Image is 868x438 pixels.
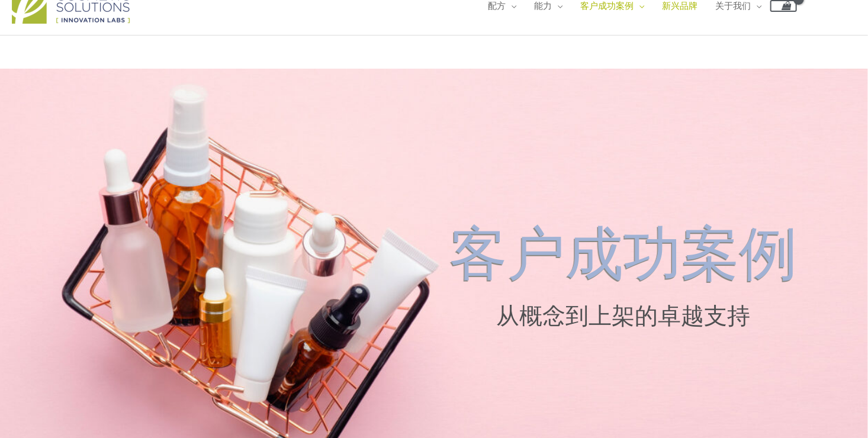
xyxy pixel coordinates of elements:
h2: 客户成功案例 [449,218,798,288]
h2: 从概念到上架的卓越支持 [449,302,798,330]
